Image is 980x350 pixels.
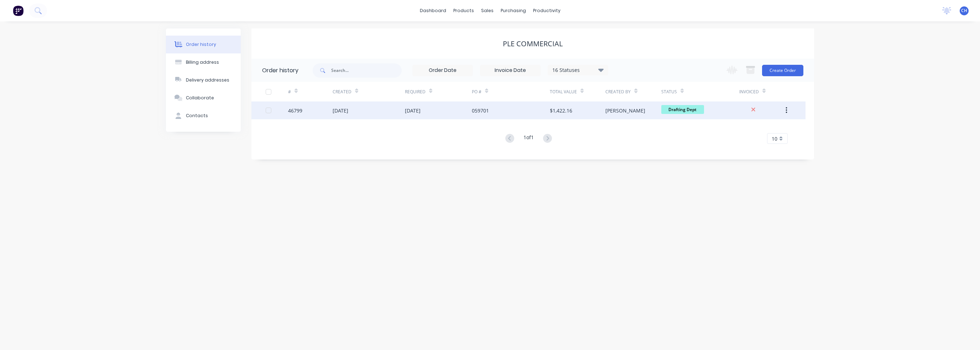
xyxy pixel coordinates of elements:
a: dashboard [416,5,450,16]
div: # [288,89,291,95]
input: Order Date [413,65,473,76]
div: Required [405,82,472,101]
div: 46799 [288,107,302,114]
div: Delivery addresses [186,77,229,83]
button: Collaborate [166,89,241,107]
span: CH [961,7,967,14]
div: Invoiced [739,89,759,95]
span: 10 [772,135,777,142]
div: [DATE] [333,107,348,114]
div: # [288,82,333,101]
div: Order history [186,41,216,48]
button: Delivery addresses [166,71,241,89]
div: Total Value [550,89,577,95]
div: 059701 [472,107,489,114]
div: Order history [262,66,298,75]
input: Invoice Date [480,65,540,76]
button: Order history [166,36,241,53]
input: Search... [331,63,402,78]
div: Contacts [186,113,208,119]
div: [DATE] [405,107,421,114]
div: Status [661,89,677,95]
div: Status [661,82,739,101]
div: sales [478,5,497,16]
div: 1 of 1 [523,134,534,144]
div: PLE COMMERCIAL [503,40,563,48]
div: 16 Statuses [548,66,608,74]
button: Billing address [166,53,241,71]
div: Created [333,89,351,95]
div: $1,422.16 [550,107,572,114]
div: purchasing [497,5,530,16]
div: Collaborate [186,95,214,101]
button: Contacts [166,107,241,125]
div: Created By [605,82,661,101]
div: Required [405,89,426,95]
div: PO # [472,82,550,101]
div: Invoiced [739,82,784,101]
div: productivity [530,5,564,16]
button: Create Order [762,65,803,76]
div: products [450,5,478,16]
span: Drafting Dept [661,105,704,114]
div: Total Value [550,82,605,101]
div: Created By [605,89,631,95]
img: Factory [13,5,24,16]
div: [PERSON_NAME] [605,107,645,114]
div: PO # [472,89,481,95]
div: Billing address [186,59,219,66]
div: Created [333,82,405,101]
